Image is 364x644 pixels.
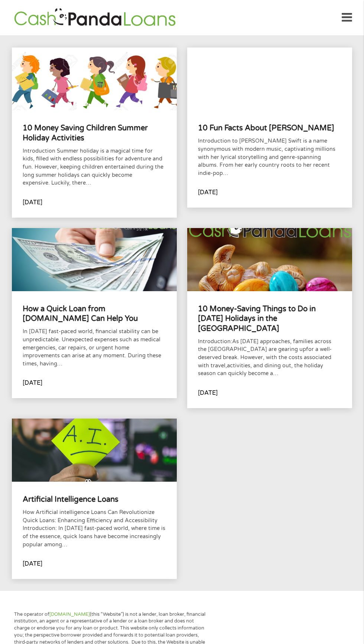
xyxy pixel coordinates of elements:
[198,137,341,177] p: Introduction to [PERSON_NAME] Swift is a name synonymous with modern music, captivating millions ...
[198,388,218,397] p: [DATE]
[23,304,166,324] h4: How a Quick Loan from [DOMAIN_NAME] Can Help You
[198,304,341,334] h4: 10 Money-Saving Things to Do in [DATE] Holidays in the [GEOGRAPHIC_DATA]
[187,228,352,408] a: 10 Money-Saving Things to Do in [DATE] Holidays in the [GEOGRAPHIC_DATA]Introduction:As [DATE] ap...
[198,338,341,378] p: Introduction:As [DATE] approaches, families across the [GEOGRAPHIC_DATA] are gearing upfor a well...
[187,48,352,208] a: 10 Fun Facts About [PERSON_NAME]Introduction to [PERSON_NAME] Swift is a name synonymous with mod...
[23,495,166,504] h4: Artificial Intelligence Loans
[12,48,176,218] a: 10 Money Saving Children Summer Holiday ActivitiesIntroduction Summer holiday is a magical time f...
[49,611,90,617] a: [DOMAIN_NAME]
[23,198,42,207] p: [DATE]
[23,559,42,568] p: [DATE]
[198,123,341,133] h4: 10 Fun Facts About [PERSON_NAME]
[23,123,166,143] h4: 10 Money Saving Children Summer Holiday Activities
[23,378,42,387] p: [DATE]
[23,328,166,368] p: In [DATE] fast-paced world, financial stability can be unpredictable. Unexpected expenses such as...
[12,228,176,398] a: How a Quick Loan from [DOMAIN_NAME] Can Help YouIn [DATE] fast-paced world, financial stability c...
[12,419,176,579] a: Artificial Intelligence LoansHow Artificial intelligence Loans Can Revolutionize Quick Loans: Enh...
[12,7,178,28] img: GetLoanNow Logo
[198,188,218,197] p: [DATE]
[23,508,166,549] p: How Artificial intelligence Loans Can Revolutionize Quick Loans: Enhancing Efficiency and Accessi...
[23,147,166,187] p: Introduction Summer holiday is a magical time for kids, filled with endless possibilities for adv...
